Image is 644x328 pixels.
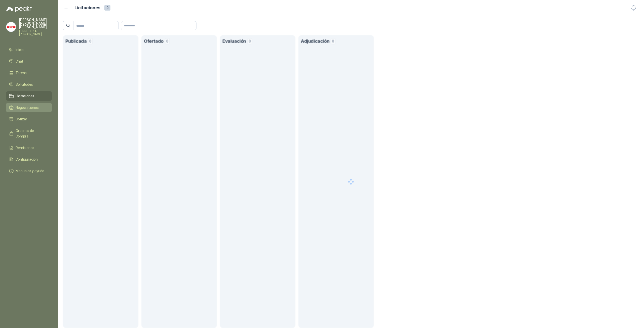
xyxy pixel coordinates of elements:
[6,45,52,55] a: Inicio
[16,59,23,64] span: Chat
[6,80,52,89] a: Solicitudes
[6,22,16,32] img: Company Logo
[16,128,47,139] span: Órdenes de Compra
[16,93,34,99] span: Licitaciones
[19,18,52,29] p: [PERSON_NAME] [PERSON_NAME] [PERSON_NAME]
[19,30,52,36] p: FERRETERIA [PERSON_NAME]
[6,6,32,12] img: Logo peakr
[6,126,52,141] a: Órdenes de Compra
[6,68,52,78] a: Tareas
[16,105,39,110] span: Negociaciones
[74,4,100,12] h1: Licitaciones
[6,166,52,176] a: Manuales y ayuda
[6,91,52,101] a: Licitaciones
[16,116,27,122] span: Cotizar
[6,57,52,66] a: Chat
[6,114,52,124] a: Cotizar
[6,103,52,112] a: Negociaciones
[16,47,24,53] span: Inicio
[104,5,110,11] span: 0
[16,157,38,162] span: Configuración
[16,145,34,151] span: Remisiones
[16,82,33,87] span: Solicitudes
[16,168,44,174] span: Manuales y ayuda
[16,70,27,76] span: Tareas
[6,155,52,164] a: Configuración
[6,143,52,153] a: Remisiones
